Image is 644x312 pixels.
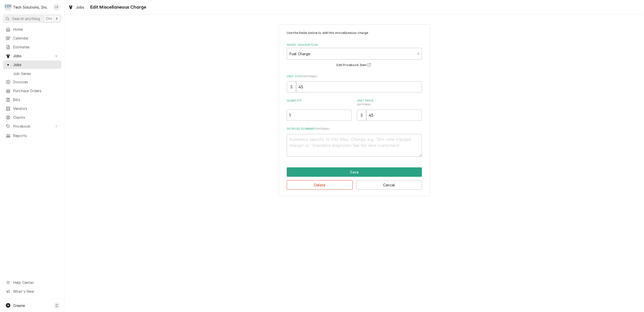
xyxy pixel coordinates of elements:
[316,127,330,130] span: ( optional )
[3,69,61,78] a: Job Series
[3,61,61,69] a: Jobs
[287,74,422,79] label: Unit Cost
[3,122,61,130] a: Go to Pricebook
[279,24,430,196] div: Line Item Create/Update
[12,16,40,21] span: Search anything
[287,167,422,177] button: Save
[13,27,59,32] span: Home
[3,34,61,42] a: Calendar
[287,31,422,157] div: Line Item Create/Update Form
[303,75,317,78] span: ( optional )
[3,278,61,287] a: Go to Help Center
[13,35,59,41] span: Calendar
[287,177,422,190] div: Button Group Row
[287,167,422,190] div: Button Group
[336,62,373,68] button: Edit Pricebook Item
[287,99,352,121] div: [object Object]
[3,43,61,51] a: Estimates
[76,5,84,10] span: Jobs
[3,131,61,140] a: Reports
[53,4,60,11] div: LP
[287,127,422,131] label: Detailed Summary
[13,106,59,111] span: Vendors
[357,99,422,107] label: Unit Price
[287,99,352,107] label: Quantity
[287,43,422,68] div: Short Description
[287,180,353,190] button: Delete
[56,16,58,21] span: K
[3,25,61,33] a: Home
[287,74,422,92] div: Unit Cost
[13,289,58,294] span: What's New
[46,16,52,21] span: Ctrl
[356,180,422,190] button: Cancel
[287,43,422,47] label: Short Description
[66,3,86,11] a: Jobs
[3,287,61,296] a: Go to What's New
[13,88,59,93] span: Purchase Orders
[5,4,12,11] div: T
[3,14,61,23] button: Search anythingCtrlK
[13,133,59,138] span: Reports
[56,303,58,308] span: C
[13,97,59,102] span: Bills
[13,44,59,50] span: Estimates
[357,110,366,121] div: $
[3,52,61,60] a: Go to Jobs
[287,81,296,92] div: $
[3,113,61,122] a: Clients
[3,78,61,86] a: Invoices
[13,62,59,67] span: Jobs
[13,53,51,58] span: Jobs
[13,5,48,10] div: Tech Solutions, Inc.
[13,280,58,285] span: Help Center
[13,303,25,308] span: Create
[287,31,422,35] p: Use the fields below to edit this miscellaneous charge
[287,167,422,177] div: Button Group Row
[3,104,61,113] a: Vendors
[357,99,422,121] div: [object Object]
[13,79,59,85] span: Invoices
[3,95,61,104] a: Bills
[13,124,51,129] span: Pricebook
[357,103,371,106] span: ( optional )
[13,115,59,120] span: Clients
[3,87,61,95] a: Purchase Orders
[89,4,147,11] span: Edit Miscellaneous Charge
[5,4,12,11] div: Tech Solutions, Inc.'s Avatar
[13,71,59,76] span: Job Series
[53,4,60,11] div: Lisa Paschal's Avatar
[287,127,422,157] div: Detailed Summary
